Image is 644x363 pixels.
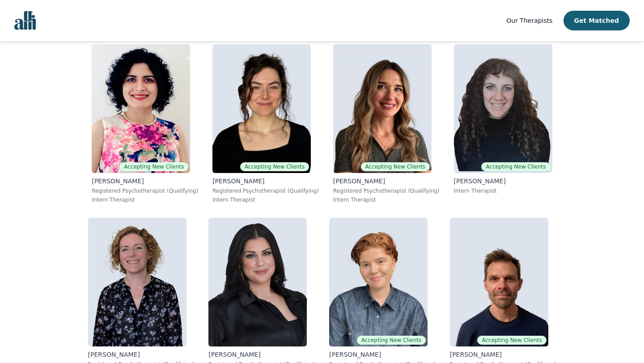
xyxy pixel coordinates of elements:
img: alli logo [14,11,36,30]
p: [PERSON_NAME] [450,350,556,359]
p: Registered Psychotherapist (Qualifying) [212,187,319,194]
a: Ghazaleh_BozorgAccepting New Clients[PERSON_NAME]Registered Psychotherapist (Qualifying)Intern Th... [85,37,205,211]
span: Accepting New Clients [240,162,309,171]
span: Accepting New Clients [477,336,546,345]
p: [PERSON_NAME] [208,350,315,359]
p: [PERSON_NAME] [92,177,198,186]
p: Registered Psychotherapist (Qualifying) [92,187,198,194]
img: Heather_Kay [208,218,307,346]
p: Intern Therapist [212,196,319,203]
p: Registered Psychotherapist (Qualifying) [333,187,440,194]
p: Intern Therapist [333,196,440,203]
a: Shira_BlakeAccepting New Clients[PERSON_NAME]Intern Therapist [447,37,559,211]
p: [PERSON_NAME] [329,350,436,359]
p: [PERSON_NAME] [333,177,440,186]
span: Accepting New Clients [481,162,550,171]
p: Intern Therapist [454,187,552,194]
button: Get Matched [563,11,630,30]
img: Todd_Schiedel [450,218,548,346]
img: Ghazaleh_Bozorg [92,44,190,173]
img: Capri_Contreras-De Blasis [329,218,428,346]
p: Intern Therapist [92,196,198,203]
span: Accepting New Clients [361,162,430,171]
span: Accepting New Clients [119,162,188,171]
p: [PERSON_NAME] [454,177,552,186]
img: Chloe_Ives [212,44,311,173]
img: Shira_Blake [454,44,552,173]
a: Chloe_IvesAccepting New Clients[PERSON_NAME]Registered Psychotherapist (Qualifying)Intern Therapist [205,37,326,211]
a: Our Therapists [506,15,552,26]
span: Our Therapists [506,17,552,24]
p: [PERSON_NAME] [212,177,319,186]
span: Accepting New Clients [357,336,426,345]
img: Natalia_Simachkevitch [333,44,432,173]
a: Natalia_SimachkevitchAccepting New Clients[PERSON_NAME]Registered Psychotherapist (Qualifying)Int... [326,37,447,211]
p: [PERSON_NAME] [88,350,195,359]
img: Catherine_Robbe [88,218,186,346]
